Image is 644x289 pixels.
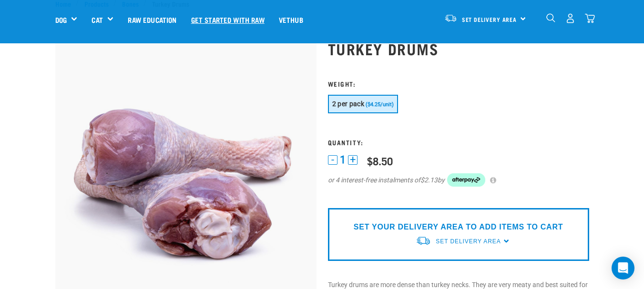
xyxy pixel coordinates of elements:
[332,100,365,108] span: 2 per pack
[348,155,358,165] button: +
[328,173,589,187] div: or 4 interest-free instalments of by
[436,238,501,245] span: Set Delivery Area
[328,80,589,87] h3: Weight:
[272,0,310,39] a: Vethub
[121,0,184,39] a: Raw Education
[328,95,399,113] button: 2 per pack ($4.25/unit)
[462,18,517,21] span: Set Delivery Area
[447,173,485,187] img: Afterpay
[444,14,457,22] img: van-moving.png
[420,175,438,185] span: $2.13
[612,257,634,279] div: Open Intercom Messenger
[328,40,589,57] h1: Turkey Drums
[92,14,102,25] a: Cat
[328,155,337,165] button: -
[367,155,393,167] div: $8.50
[328,139,589,146] h3: Quantity:
[184,0,272,39] a: Get started with Raw
[565,13,575,23] img: user.png
[585,13,595,23] img: home-icon@2x.png
[55,14,67,25] a: Dog
[340,155,346,165] span: 1
[366,101,394,108] span: ($4.25/unit)
[416,236,431,246] img: van-moving.png
[546,13,555,22] img: home-icon-1@2x.png
[354,221,563,233] p: SET YOUR DELIVERY AREA TO ADD ITEMS TO CART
